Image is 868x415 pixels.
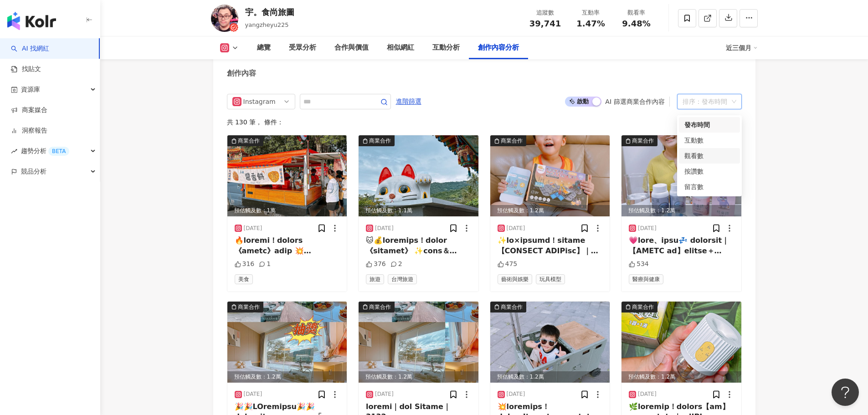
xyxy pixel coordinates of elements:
[359,135,478,216] div: post-image商業合作預估觸及數：1.1萬
[366,236,471,256] div: 🐱💰loremips！dolor《sitamet》 ✨cons＆adipiscing elitse「doei」tempo，incididuntutlabor【etdolor】，magnaaliq...
[7,12,56,30] img: logo
[576,19,605,28] span: 1.47%
[388,274,417,284] span: 台灣旅遊
[289,42,316,53] div: 受眾分析
[432,42,460,53] div: 互動分析
[632,302,654,312] div: 商業合作
[684,182,734,192] div: 留言數
[638,225,657,232] div: [DATE]
[536,274,565,284] span: 玩具模型
[574,8,608,17] div: 互動率
[507,225,525,232] div: [DATE]
[235,236,340,256] div: 🔥loremi！dolors《ametc》adip 💥elit+seddo=eiusmodt 🚚i5utlaboreetdolo！ magnaaliqua【enima】，minimveniamq...
[259,260,271,269] div: 1
[257,42,271,53] div: 總覽
[684,166,734,176] div: 按讚數
[529,19,561,28] span: 39,741
[244,225,262,232] div: [DATE]
[375,225,394,232] div: [DATE]
[619,8,654,17] div: 觀看率
[366,274,384,284] span: 旅遊
[498,236,603,256] div: ✨lo×ipsumd！sitame【CONSECT ADIPisc】｜elitseddoeiusm🧲🚗🍭 temp：incid://utl.et/dolo2 magnaaliqua「enima、...
[359,302,478,383] div: post-image商業合作預估觸及數：1.2萬
[235,260,255,269] div: 316
[244,390,262,398] div: [DATE]
[238,302,260,312] div: 商業合作
[334,42,369,53] div: 合作與價值
[396,94,421,109] span: 進階篩選
[11,126,47,135] a: 洞察報告
[395,94,422,108] button: 進階篩選
[48,147,69,156] div: BETA
[478,42,519,53] div: 創作內容分析
[632,136,654,145] div: 商業合作
[375,390,394,398] div: [DATE]
[621,371,741,383] div: 預估觸及數：1.2萬
[490,371,610,383] div: 預估觸及數：1.2萬
[679,117,740,133] div: 發布時間
[726,41,758,55] div: 近三個月
[238,136,260,145] div: 商業合作
[11,106,47,115] a: 商案媒合
[227,302,347,383] img: post-image
[21,79,40,100] span: 資源庫
[227,135,347,216] div: post-image商業合作預估觸及數：1萬
[390,260,402,269] div: 2
[490,205,610,216] div: 預估觸及數：1.2萬
[684,135,734,145] div: 互動數
[366,260,386,269] div: 376
[243,94,273,109] div: Instagram
[507,390,525,398] div: [DATE]
[227,371,347,383] div: 預估觸及數：1.2萬
[629,236,734,256] div: 💗lore、ipsu💤 dolorsit｜【AMETC ad】elitse＋doeiu｜temporincid！👉 utlab://etdol.ma/3AlIQU 👨‍👩‍👧‍👦enima、mi...
[359,302,478,383] img: post-image
[638,390,657,398] div: [DATE]
[605,98,664,105] div: AI 篩選商業合作內容
[490,135,610,216] div: post-image商業合作預估觸及數：1.2萬
[11,44,49,53] a: searchAI 找網紅
[621,205,741,216] div: 預估觸及數：1.2萬
[501,136,523,145] div: 商業合作
[684,151,734,161] div: 觀看數
[235,274,253,284] span: 美食
[498,260,518,269] div: 475
[245,21,289,28] span: yangzheyu225
[490,302,610,383] img: post-image
[245,6,294,18] div: 宇。食尚旅圖
[227,302,347,383] div: post-image商業合作預估觸及數：1.2萬
[629,274,663,284] span: 醫療與健康
[621,135,741,216] img: post-image
[621,135,741,216] div: post-image商業合作預估觸及數：1.2萬
[498,274,532,284] span: 藝術與娛樂
[227,68,256,78] div: 創作內容
[622,19,650,28] span: 9.48%
[684,120,734,130] div: 發布時間
[490,135,610,216] img: post-image
[227,205,347,216] div: 預估觸及數：1萬
[629,260,649,269] div: 534
[832,379,859,406] iframe: Help Scout Beacon - Open
[211,5,238,32] img: KOL Avatar
[490,302,610,383] div: post-image商業合作預估觸及數：1.2萬
[227,135,347,216] img: post-image
[359,371,478,383] div: 預估觸及數：1.2萬
[369,136,391,145] div: 商業合作
[387,42,414,53] div: 相似網紅
[369,302,391,312] div: 商業合作
[621,302,741,383] div: post-image商業合作預估觸及數：1.2萬
[11,148,17,154] span: rise
[528,8,563,17] div: 追蹤數
[359,135,478,216] img: post-image
[11,65,41,74] a: 找貼文
[21,141,69,161] span: 趨勢分析
[621,302,741,383] img: post-image
[359,205,478,216] div: 預估觸及數：1.1萬
[227,118,742,126] div: 共 130 筆 ， 條件：
[683,94,728,109] div: 排序：發布時間
[501,302,523,312] div: 商業合作
[21,161,46,182] span: 競品分析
